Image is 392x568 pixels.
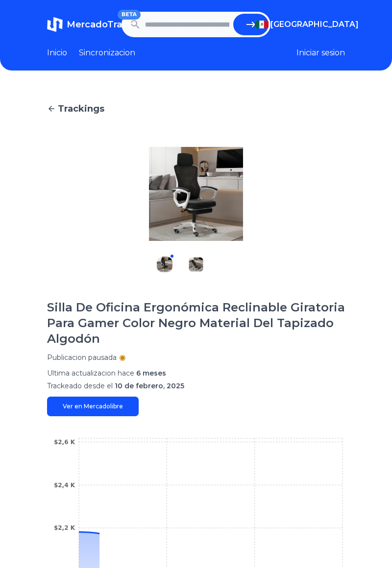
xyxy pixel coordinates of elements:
[47,47,67,59] a: Inicio
[58,102,104,116] span: Trackings
[47,353,117,362] p: Publicacion pausada
[54,482,75,489] tspan: $2,4 K
[79,47,135,59] a: Sincronizacion
[255,21,269,28] img: Mexico
[115,381,184,390] span: 10 de febrero, 2025
[47,381,113,390] span: Trackeado desde el
[47,102,345,116] a: Trackings
[47,17,63,32] img: MercadoTrack
[47,397,139,416] a: Ver en Mercadolibre
[47,300,345,347] h1: Silla De Oficina Ergonómica Reclinable Giratoria Para Gamer Color Negro Material Del Tapizado Alg...
[54,524,75,531] tspan: $2,2 K
[47,369,134,378] span: Ultima actualizacion hace
[67,19,133,30] span: MercadoTrack
[296,47,345,59] button: Iniciar sesion
[102,147,290,241] img: Silla De Oficina Ergonómica Reclinable Giratoria Para Gamer Color Negro Material Del Tapizado Alg...
[188,257,204,272] img: Silla De Oficina Ergonómica Reclinable Giratoria Para Gamer Color Negro Material Del Tapizado Alg...
[54,439,75,446] tspan: $2,6 K
[255,19,345,30] button: [GEOGRAPHIC_DATA]
[118,10,141,20] span: BETA
[270,19,359,30] span: [GEOGRAPHIC_DATA]
[220,257,235,272] img: Silla De Oficina Ergonómica Reclinable Giratoria Para Gamer Color Negro Material Del Tapizado Alg...
[47,17,122,32] a: MercadoTrackBETA
[136,369,166,378] span: 6 meses
[157,257,172,272] img: Silla De Oficina Ergonómica Reclinable Giratoria Para Gamer Color Negro Material Del Tapizado Alg...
